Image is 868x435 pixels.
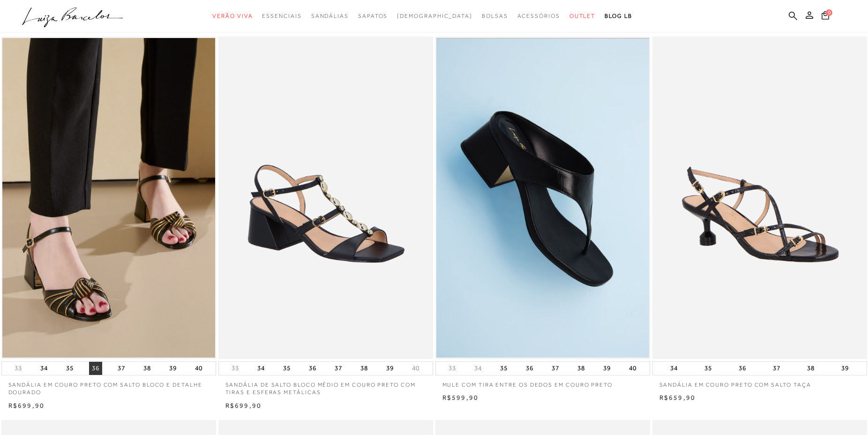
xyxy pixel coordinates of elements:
button: 35 [497,362,510,375]
button: 39 [166,362,180,375]
a: BLOG LB [605,8,632,25]
button: 35 [63,362,76,375]
button: 39 [383,362,397,375]
button: 39 [600,362,614,375]
a: categoryNavScreenReaderText [569,8,596,25]
button: 38 [141,362,154,375]
button: 35 [702,362,715,375]
button: 33 [446,364,459,373]
button: 37 [770,362,783,375]
span: R$699,90 [225,402,262,409]
span: BLOG LB [605,13,632,19]
button: 34 [254,362,268,375]
span: Sandálias [311,13,349,19]
button: 34 [471,364,485,373]
button: 36 [306,362,319,375]
button: 39 [838,362,852,375]
button: 34 [37,362,51,375]
button: 40 [409,364,422,373]
a: categoryNavScreenReaderText [517,8,560,25]
button: 36 [523,362,536,375]
a: categoryNavScreenReaderText [358,8,388,25]
span: Sapatos [358,13,388,19]
span: Essenciais [262,13,301,19]
button: 36 [736,362,749,375]
a: MULE COM TIRA ENTRE OS DEDOS EM COURO PRETO [435,375,650,389]
span: Bolsas [482,13,508,19]
span: R$659,90 [659,394,696,401]
a: categoryNavScreenReaderText [311,8,349,25]
button: 0 [819,10,832,23]
button: 37 [332,362,345,375]
button: 33 [229,364,242,373]
button: 37 [115,362,128,375]
a: SANDÁLIA DE SALTO BLOCO MÉDIO EM COURO PRETO COM TIRAS E ESFERAS METÁLICAS [218,375,433,397]
button: 40 [626,362,639,375]
button: 38 [358,362,371,375]
span: R$699,90 [8,402,45,409]
a: SANDÁLIA EM COURO PRETO COM SALTO BLOCO E DETALHE DOURADO [1,375,216,397]
span: R$599,90 [442,394,479,401]
button: 36 [89,362,102,375]
a: noSubCategoriesText [397,8,472,25]
a: categoryNavScreenReaderText [212,8,253,25]
img: SANDÁLIA DE SALTO BLOCO MÉDIO EM COURO PRETO COM TIRAS E ESFERAS METÁLICAS [219,38,432,358]
img: MULE COM TIRA ENTRE OS DEDOS EM COURO PRETO [436,38,649,358]
button: 40 [192,362,205,375]
span: Acessórios [517,13,560,19]
span: Verão Viva [212,13,253,19]
button: 38 [804,362,817,375]
button: 38 [575,362,588,375]
button: 33 [12,364,25,373]
span: 0 [826,9,832,16]
img: SANDÁLIA EM COURO PRETO COM SALTO BLOCO E DETALHE DOURADO [2,38,215,358]
button: 34 [667,362,681,375]
a: categoryNavScreenReaderText [262,8,301,25]
button: 35 [280,362,293,375]
a: SANDÁLIA EM COURO PRETO COM SALTO TAÇA [652,375,867,389]
span: Outlet [569,13,596,19]
img: SANDÁLIA EM COURO PRETO COM SALTO TAÇA [653,38,866,358]
span: [DEMOGRAPHIC_DATA] [397,13,472,19]
a: categoryNavScreenReaderText [482,8,508,25]
button: 37 [549,362,562,375]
